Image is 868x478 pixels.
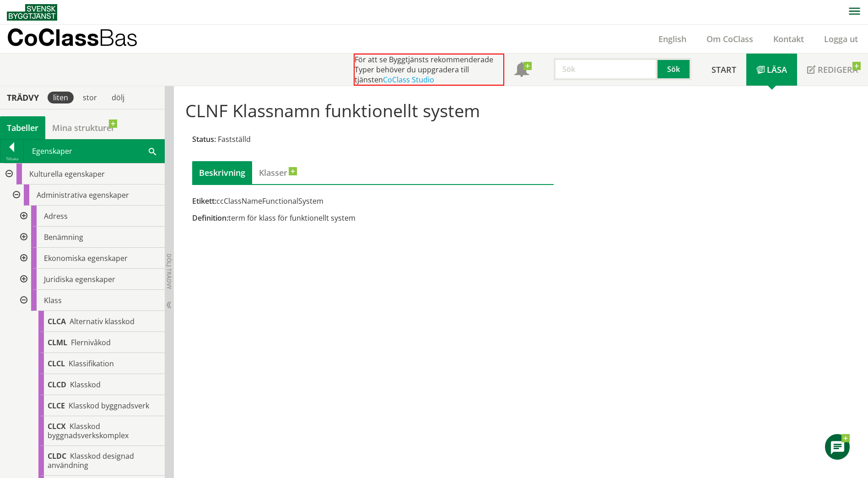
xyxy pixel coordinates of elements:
[29,169,105,179] span: Kulturella egenskaper
[48,401,65,411] span: CLCE
[48,358,65,369] span: CLCL
[71,337,111,348] span: Flernivåkod
[797,54,868,86] a: Redigera
[185,100,748,120] h1: CLNF Klassnamn funktionellt system
[7,32,138,43] p: CoClass
[767,64,787,75] span: Läsa
[44,232,83,242] span: Benämning
[383,75,434,85] a: CoClass Studio
[712,64,736,75] span: Start
[37,190,129,200] span: Administrativa egenskaper
[70,316,135,326] span: Alternativ klasskod
[701,54,746,86] a: Start
[48,92,74,103] div: liten
[648,33,696,44] a: English
[192,161,252,184] div: Beskrivning
[658,58,691,80] button: Sök
[554,58,658,80] input: Sök
[696,33,763,44] a: Om CoClass
[7,25,157,53] a: CoClassBas
[192,196,216,206] span: Etikett:
[48,316,66,326] span: CLCA
[0,155,23,163] div: Tillbaka
[192,213,228,223] span: Definition:
[44,295,62,305] span: Klass
[69,358,114,369] span: Klassifikation
[44,253,128,263] span: Ekonomiska egenskaper
[763,33,814,44] a: Kontakt
[48,451,66,461] span: CLDC
[746,54,797,86] a: Läsa
[106,92,130,103] div: dölj
[192,196,554,206] div: ccClassNameFunctionalSystem
[354,54,504,86] div: För att se Byggtjänsts rekommenderade Typer behöver du uppgradera till tjänsten
[192,213,554,223] div: term för klass för funktionellt system
[165,254,173,289] span: Dölj trädvy
[69,401,149,411] span: Klasskod byggnadsverk
[99,24,138,51] span: Bas
[814,33,868,44] a: Logga ut
[7,4,57,21] img: Svensk Byggtjänst
[77,92,102,103] div: stor
[149,146,156,156] span: Sök i tabellen
[48,337,67,348] span: CLML
[48,421,66,431] span: CLCX
[48,421,129,440] span: Klasskod byggnadsverkskomplex
[44,211,68,221] span: Adress
[48,451,134,470] span: Klasskod designad användning
[48,380,66,390] span: CLCD
[70,380,101,390] span: Klasskod
[44,274,115,284] span: Juridiska egenskaper
[45,116,122,139] a: Mina strukturer
[252,161,294,184] a: Klasser
[218,134,251,144] span: Fastställd
[24,140,164,163] div: Egenskaper
[818,64,858,75] span: Redigera
[192,134,216,144] span: Status:
[514,63,529,78] span: Notifikationer
[2,92,44,103] div: Trädvy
